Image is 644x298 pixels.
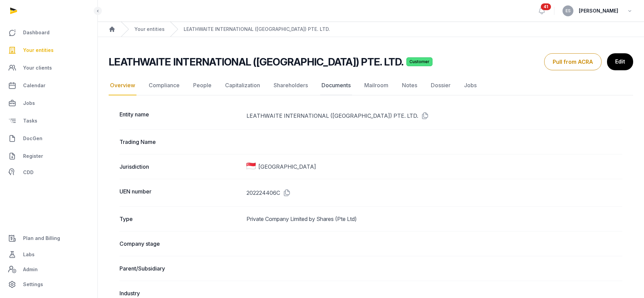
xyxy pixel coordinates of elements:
span: Your clients [23,64,52,72]
a: Compliance [147,76,181,95]
a: Dashboard [5,24,92,41]
dt: Parent/Subsidiary [119,264,241,273]
a: Your entities [134,26,165,33]
dt: Company stage [119,240,241,248]
a: Overview [109,76,136,95]
span: Dashboard [23,29,50,37]
dt: Entity name [119,110,241,121]
dd: LEATHWAITE INTERNATIONAL ([GEOGRAPHIC_DATA]) PTE. LTD. [246,110,622,121]
a: Register [5,148,92,164]
span: ES [566,9,571,13]
a: Mailroom [363,76,390,95]
span: Settings [23,280,43,288]
dt: Type [119,215,241,223]
span: Plan and Billing [23,234,60,242]
a: Jobs [463,76,478,95]
span: Your entities [23,46,54,54]
a: Your entities [5,42,92,58]
dd: 202224406C [246,187,622,198]
a: Edit [607,53,633,70]
dt: Jurisdiction [119,163,241,171]
a: Calendar [5,77,92,94]
span: Labs [23,250,35,259]
a: Capitalization [224,76,261,95]
h2: LEATHWAITE INTERNATIONAL ([GEOGRAPHIC_DATA]) PTE. LTD. [109,56,404,68]
dt: Industry [119,289,241,297]
span: [GEOGRAPHIC_DATA] [258,163,316,171]
a: CDD [5,166,92,179]
span: [PERSON_NAME] [579,7,618,15]
a: Admin [5,263,92,276]
a: Your clients [5,60,92,76]
span: CDD [23,168,34,176]
span: Jobs [23,99,35,107]
a: Tasks [5,113,92,129]
a: Dossier [429,76,452,95]
dd: Private Company Limited by Shares (Pte Ltd) [246,215,622,223]
span: Register [23,152,43,160]
a: People [192,76,213,95]
nav: Tabs [109,76,633,95]
a: LEATHWAITE INTERNATIONAL ([GEOGRAPHIC_DATA]) PTE. LTD. [184,26,330,33]
span: Customer [406,57,433,66]
a: Notes [401,76,419,95]
a: Documents [320,76,352,95]
span: Calendar [23,81,45,90]
a: Settings [5,276,92,293]
a: DocGen [5,130,92,147]
span: Admin [23,265,38,274]
a: Labs [5,246,92,263]
a: Plan and Billing [5,230,92,246]
a: Shareholders [272,76,309,95]
nav: Breadcrumb [98,22,644,37]
a: Jobs [5,95,92,111]
span: Tasks [23,117,37,125]
dt: UEN number [119,187,241,198]
button: Pull from ACRA [544,53,602,70]
button: ES [563,5,573,16]
dt: Trading Name [119,138,241,146]
span: 41 [541,3,551,10]
span: DocGen [23,134,42,143]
